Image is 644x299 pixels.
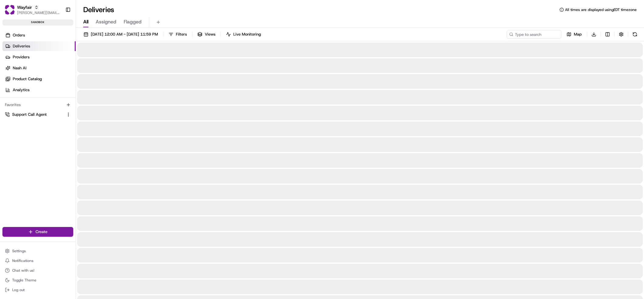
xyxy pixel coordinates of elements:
button: Views [195,30,218,39]
span: Map [574,32,582,37]
span: Settings [12,249,26,253]
a: Support Call Agent [5,112,63,117]
input: Type to search [507,30,561,39]
span: Chat with us! [12,268,34,273]
button: Toggle Theme [2,276,73,284]
span: Notifications [12,258,33,263]
span: Providers [13,54,29,60]
a: Analytics [2,85,76,95]
a: Nash AI [2,63,76,73]
button: Refresh [631,30,639,39]
button: Log out [2,286,73,294]
div: sandbox [2,19,73,26]
span: Create [36,229,47,235]
span: Orders [13,33,25,38]
span: Nash AI [13,65,26,71]
button: Notifications [2,256,73,265]
button: Settings [2,247,73,255]
button: [DATE] 12:00 AM - [DATE] 11:59 PM [81,30,161,39]
button: Map [564,30,584,39]
div: Favorites [2,100,73,110]
span: Log out [12,287,25,292]
button: Wayfair [17,4,32,10]
span: All [83,18,88,26]
span: Deliveries [13,43,30,49]
span: Views [205,32,215,37]
button: [PERSON_NAME][EMAIL_ADDRESS][DOMAIN_NAME] [17,10,60,15]
button: Live Monitoring [223,30,264,39]
a: Product Catalog [2,74,76,84]
span: All times are displayed using EDT timezone [565,7,637,12]
button: Chat with us! [2,266,73,275]
span: Filters [176,32,187,37]
button: Filters [166,30,190,39]
button: Support Call Agent [2,110,73,119]
h1: Deliveries [83,5,114,15]
span: Analytics [13,87,29,93]
span: Flagged [124,18,142,26]
img: Wayfair [5,5,15,15]
span: Toggle Theme [12,278,36,283]
a: Providers [2,52,76,62]
button: Create [2,227,73,237]
button: WayfairWayfair[PERSON_NAME][EMAIL_ADDRESS][DOMAIN_NAME] [2,2,63,17]
span: Assigned [96,18,116,26]
span: [DATE] 12:00 AM - [DATE] 11:59 PM [91,32,158,37]
span: Product Catalog [13,76,42,82]
a: Deliveries [2,41,76,51]
a: Orders [2,30,76,40]
span: Live Monitoring [233,32,261,37]
span: Support Call Agent [12,112,47,117]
